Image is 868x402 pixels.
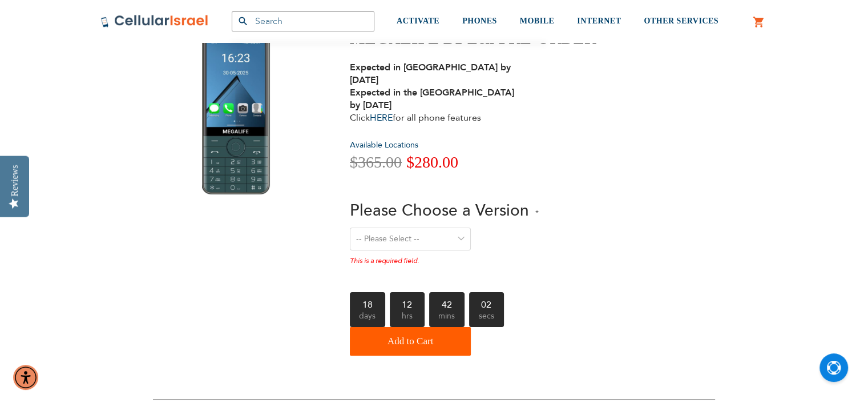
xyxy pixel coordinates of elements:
[469,292,504,309] b: 02
[350,309,385,327] span: days
[100,14,209,28] img: Cellular Israel Logo
[350,200,529,221] span: Please Choose a Version
[350,61,527,124] div: Click for all phone features
[397,17,439,25] span: ACTIVATE
[350,327,471,356] button: Add to Cart
[390,309,425,327] span: hrs
[350,292,385,309] b: 18
[350,61,514,112] strong: Expected in [GEOGRAPHIC_DATA] by [DATE] Expected in the [GEOGRAPHIC_DATA] by [DATE]
[406,153,458,171] span: $280.00
[350,153,402,171] span: $365.00
[202,29,270,194] img: MEGALIFE B1 Zen PRE-ORDER
[429,309,465,327] span: mins
[350,253,596,266] div: This is a required field.
[644,17,718,25] span: OTHER SERVICES
[577,17,621,25] span: INTERNET
[469,309,504,327] span: secs
[10,165,20,196] div: Reviews
[462,17,497,25] span: PHONES
[370,112,393,124] a: HERE
[387,330,433,353] span: Add to Cart
[232,11,374,31] input: Search
[13,365,38,390] div: Accessibility Menu
[429,292,465,309] b: 42
[390,292,425,309] b: 12
[350,140,418,150] a: Available Locations
[520,17,555,25] span: MOBILE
